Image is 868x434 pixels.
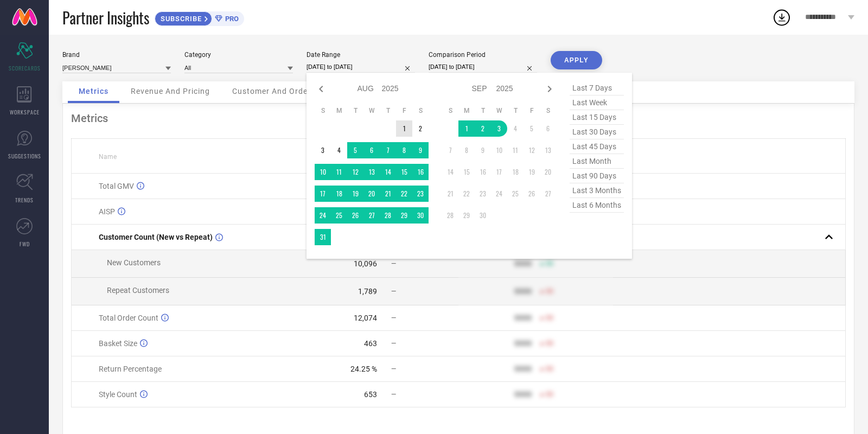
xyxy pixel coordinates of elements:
[99,339,137,348] span: Basket Size
[331,164,347,180] td: Mon Aug 11 2025
[458,164,475,180] td: Mon Sep 15 2025
[62,7,149,29] span: Partner Insights
[107,258,161,267] span: New Customers
[391,340,396,347] span: —
[331,207,347,224] td: Mon Aug 25 2025
[307,61,415,73] input: Select date range
[412,164,429,180] td: Sat Aug 16 2025
[99,314,158,322] span: Total Order Count
[546,260,553,267] span: 50
[331,142,347,158] td: Mon Aug 04 2025
[551,51,602,69] button: APPLY
[391,365,396,373] span: —
[507,120,524,137] td: Thu Sep 04 2025
[396,207,412,224] td: Fri Aug 29 2025
[458,207,475,224] td: Mon Sep 29 2025
[8,152,41,160] span: SUGGESTIONS
[475,142,491,158] td: Tue Sep 09 2025
[491,106,507,115] th: Wednesday
[354,259,377,268] div: 10,096
[570,154,624,169] span: last month
[315,164,331,180] td: Sun Aug 10 2025
[514,390,532,399] div: 9999
[491,186,507,202] td: Wed Sep 24 2025
[475,186,491,202] td: Tue Sep 23 2025
[570,169,624,183] span: last 90 days
[363,164,380,180] td: Wed Aug 13 2025
[363,207,380,224] td: Wed Aug 27 2025
[364,390,377,399] div: 653
[155,9,244,26] a: SUBSCRIBEPRO
[442,106,458,115] th: Sunday
[412,106,429,115] th: Saturday
[396,142,412,158] td: Fri Aug 08 2025
[350,365,377,373] div: 24.25 %
[380,186,396,202] td: Thu Aug 21 2025
[570,110,624,125] span: last 15 days
[99,365,162,373] span: Return Percentage
[772,8,792,27] div: Open download list
[99,390,137,399] span: Style Count
[543,82,556,95] div: Next month
[524,106,540,115] th: Friday
[380,164,396,180] td: Thu Aug 14 2025
[514,259,532,268] div: 9999
[363,106,380,115] th: Wednesday
[540,106,556,115] th: Saturday
[391,314,396,322] span: —
[540,186,556,202] td: Sat Sep 27 2025
[315,207,331,224] td: Sun Aug 24 2025
[347,207,363,224] td: Tue Aug 26 2025
[524,186,540,202] td: Fri Sep 26 2025
[491,120,507,137] td: Wed Sep 03 2025
[347,164,363,180] td: Tue Aug 12 2025
[315,229,331,245] td: Sun Aug 31 2025
[347,186,363,202] td: Tue Aug 19 2025
[458,106,475,115] th: Monday
[380,106,396,115] th: Thursday
[546,288,553,295] span: 50
[458,120,475,137] td: Mon Sep 01 2025
[570,183,624,198] span: last 3 months
[155,15,205,23] span: SUBSCRIBE
[429,61,537,73] input: Select comparison period
[232,87,315,95] span: Customer And Orders
[570,95,624,110] span: last week
[491,142,507,158] td: Wed Sep 10 2025
[540,142,556,158] td: Sat Sep 13 2025
[514,339,532,348] div: 9999
[358,287,377,296] div: 1,789
[396,106,412,115] th: Friday
[412,186,429,202] td: Sat Aug 23 2025
[315,142,331,158] td: Sun Aug 03 2025
[380,207,396,224] td: Thu Aug 28 2025
[507,164,524,180] td: Thu Sep 18 2025
[391,288,396,295] span: —
[412,120,429,137] td: Sat Aug 02 2025
[20,240,30,248] span: FWD
[475,164,491,180] td: Tue Sep 16 2025
[62,51,171,59] div: Brand
[71,112,846,125] div: Metrics
[331,186,347,202] td: Mon Aug 18 2025
[363,142,380,158] td: Wed Aug 06 2025
[507,142,524,158] td: Thu Sep 11 2025
[396,164,412,180] td: Fri Aug 15 2025
[442,207,458,224] td: Sun Sep 28 2025
[184,51,293,59] div: Category
[396,120,412,137] td: Fri Aug 01 2025
[315,106,331,115] th: Sunday
[99,207,115,216] span: AISP
[491,164,507,180] td: Wed Sep 17 2025
[507,106,524,115] th: Thursday
[222,15,239,23] span: PRO
[524,120,540,137] td: Fri Sep 05 2025
[380,142,396,158] td: Thu Aug 07 2025
[540,164,556,180] td: Sat Sep 20 2025
[475,106,491,115] th: Tuesday
[546,391,553,398] span: 50
[347,106,363,115] th: Tuesday
[540,120,556,137] td: Sat Sep 06 2025
[315,186,331,202] td: Sun Aug 17 2025
[475,207,491,224] td: Tue Sep 30 2025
